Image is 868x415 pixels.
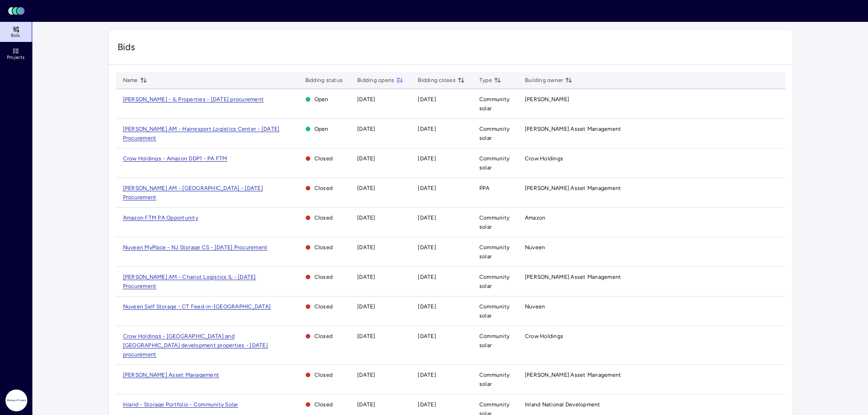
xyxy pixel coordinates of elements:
[357,76,403,85] span: Bidding opens
[472,297,518,326] td: Community solar
[472,208,518,237] td: Community solar
[418,274,436,280] time: [DATE]
[418,244,436,251] time: [DATE]
[357,96,375,102] time: [DATE]
[123,303,271,310] a: Nuveen Self Storage - CT Feed-in-[GEOGRAPHIC_DATA]
[357,244,375,251] time: [DATE]
[123,185,263,200] a: [PERSON_NAME] AM - [GEOGRAPHIC_DATA] - [DATE] Procurement
[357,274,375,280] time: [DATE]
[472,119,518,149] td: Community solar
[418,76,465,85] span: Bidding closes
[472,178,518,208] td: PPA
[494,77,501,84] button: toggle sorting
[518,208,786,237] td: Amazon
[305,332,343,341] span: Closed
[518,326,786,365] td: Crow Holdings
[472,267,518,297] td: Community solar
[305,213,343,222] span: Closed
[525,76,573,85] span: Building owner
[305,154,343,163] span: Closed
[472,365,518,395] td: Community solar
[305,243,343,252] span: Closed
[418,401,436,408] time: [DATE]
[123,244,268,251] a: Nuveen MyPlace - NJ Storage CS - [DATE] Procurement
[472,326,518,365] td: Community solar
[472,89,518,119] td: Community solar
[396,77,403,84] button: toggle sorting
[418,333,436,339] time: [DATE]
[472,237,518,267] td: Community solar
[305,370,343,379] span: Closed
[518,149,786,178] td: Crow Holdings
[418,215,436,221] time: [DATE]
[565,77,572,84] button: toggle sorting
[357,155,375,162] time: [DATE]
[7,55,25,60] span: Projects
[479,76,501,85] span: Type
[305,302,343,311] span: Closed
[518,297,786,326] td: Nuveen
[305,76,343,85] span: Bidding status
[123,274,256,289] a: [PERSON_NAME] AM - Chariot Logistics IL - [DATE] Procurement
[357,215,375,221] time: [DATE]
[357,333,375,339] time: [DATE]
[518,237,786,267] td: Nuveen
[418,303,436,310] time: [DATE]
[140,77,147,84] button: toggle sorting
[123,96,264,102] a: [PERSON_NAME] - IL Properties - [DATE] procurement
[123,76,147,85] span: Name
[472,149,518,178] td: Community solar
[305,272,343,282] span: Closed
[457,77,465,84] button: toggle sorting
[123,126,280,141] a: [PERSON_NAME] AM - Hainesport Logistics Center - [DATE] Procurement
[418,155,436,162] time: [DATE]
[418,372,436,378] time: [DATE]
[123,333,268,358] a: Crow Holdings - [GEOGRAPHIC_DATA] and [GEOGRAPHIC_DATA] development properties - [DATE] procurement
[123,401,238,408] a: Inland - Storage Portfolio - Community Solar
[418,126,436,132] time: [DATE]
[357,401,375,408] time: [DATE]
[118,41,784,53] span: Bids
[518,365,786,395] td: [PERSON_NAME] Asset Management
[305,400,343,409] span: Closed
[418,185,436,191] time: [DATE]
[518,119,786,149] td: [PERSON_NAME] Asset Management
[305,95,343,104] span: Open
[357,126,375,132] time: [DATE]
[305,184,343,193] span: Closed
[357,185,375,191] time: [DATE]
[305,124,343,133] span: Open
[5,389,27,411] img: Radial Power
[518,267,786,297] td: [PERSON_NAME] Asset Management
[418,96,436,102] time: [DATE]
[123,372,220,378] a: [PERSON_NAME] Asset Management
[123,215,198,221] a: Amazon FTM PA Opportunity
[518,89,786,119] td: [PERSON_NAME]
[123,155,227,162] a: Crow Holdings - Amazon DDP1 - PA FTM
[518,178,786,208] td: [PERSON_NAME] Asset Management
[357,372,375,378] time: [DATE]
[357,303,375,310] time: [DATE]
[11,33,20,38] span: Bids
